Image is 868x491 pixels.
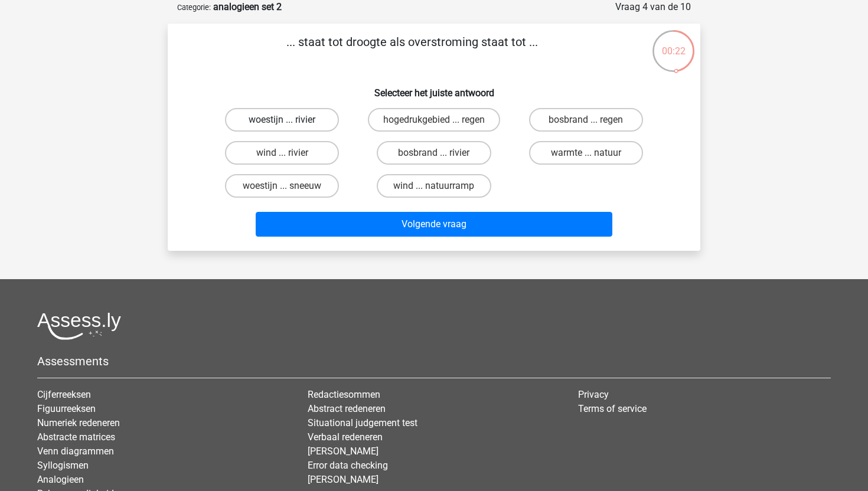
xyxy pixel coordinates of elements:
[225,141,339,165] label: wind ... rivier
[177,3,211,12] small: Categorie:
[308,403,386,414] a: Abstract redeneren
[578,389,609,400] a: Privacy
[308,474,378,485] a: [PERSON_NAME]
[37,431,115,443] a: Abstracte matrices
[213,1,282,12] strong: analogieen set 2
[308,389,380,400] a: Redactiesommen
[651,29,696,58] div: 00:22
[187,33,637,68] p: ... staat tot droogte als overstroming staat tot ...
[368,108,500,132] label: hogedrukgebied ... regen
[37,446,114,457] a: Venn diagrammen
[578,403,647,414] a: Terms of service
[37,417,120,428] a: Numeriek redeneren
[308,460,388,471] a: Error data checking
[377,141,491,165] label: bosbrand ... rivier
[377,174,491,198] label: wind ... natuurramp
[308,431,383,443] a: Verbaal redeneren
[308,446,378,457] a: [PERSON_NAME]
[529,108,643,132] label: bosbrand ... regen
[37,474,84,485] a: Analogieen
[37,403,96,414] a: Figuurreeksen
[308,417,417,428] a: Situational judgement test
[37,460,89,471] a: Syllogismen
[256,212,613,237] button: Volgende vraag
[225,108,339,132] label: woestijn ... rivier
[225,174,339,198] label: woestijn ... sneeuw
[37,389,91,400] a: Cijferreeksen
[187,78,681,99] h6: Selecteer het juiste antwoord
[37,354,831,368] h5: Assessments
[529,141,643,165] label: warmte ... natuur
[37,312,121,340] img: Assessly logo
